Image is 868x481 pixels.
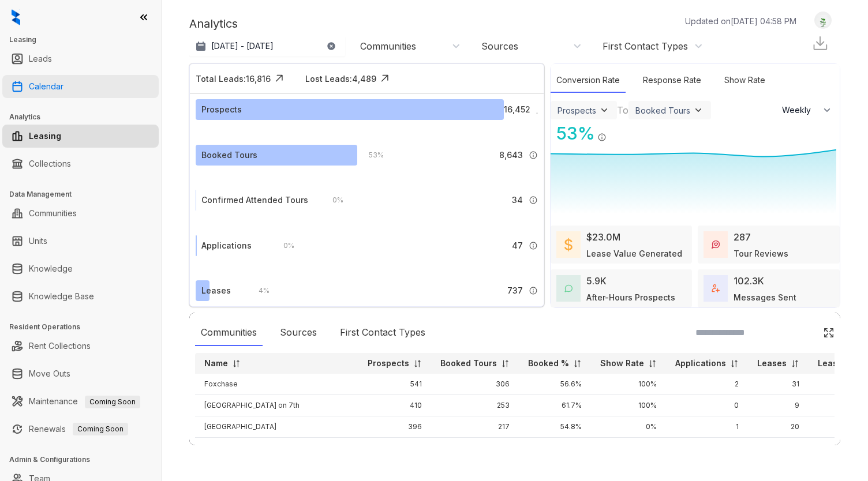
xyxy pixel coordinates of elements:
[196,73,271,85] div: Total Leads: 16,816
[9,454,161,465] h3: Admin & Configurations
[189,36,345,57] button: [DATE] - [DATE]
[271,70,288,87] img: Click Icon
[195,395,358,416] td: [GEOGRAPHIC_DATA] on 7th
[501,359,510,368] img: sorting
[29,335,91,358] a: Rent Collections
[29,75,63,98] a: Calendar
[607,122,624,140] img: Click Icon
[648,359,657,368] img: sorting
[431,438,519,459] td: 227
[529,196,538,205] img: Info
[815,14,831,27] img: UserAvatar
[189,15,238,32] p: Analytics
[9,35,161,45] h3: Leasing
[29,362,70,385] a: Move Outs
[734,247,788,260] div: Tour Reviews
[85,396,140,408] span: Coming Soon
[9,189,161,200] h3: Data Management
[529,241,538,250] img: Info
[564,238,573,251] img: LeaseValue
[712,284,720,292] img: TotalFum
[2,362,159,385] li: Move Outs
[357,149,384,161] div: 53 %
[211,40,274,52] p: [DATE] - [DATE]
[360,40,416,52] div: Communities
[201,149,257,161] div: Booked Tours
[334,320,431,346] div: First Contact Types
[201,239,252,252] div: Applications
[2,75,159,98] li: Calendar
[519,416,591,438] td: 54.8%
[597,133,607,142] img: Info
[431,416,519,438] td: 217
[413,359,422,368] img: sorting
[2,335,159,358] li: Rent Collections
[29,125,61,148] a: Leasing
[195,416,358,438] td: [GEOGRAPHIC_DATA]
[637,68,707,93] div: Response Rate
[719,68,771,93] div: Show Rate
[507,284,523,297] span: 737
[791,359,799,368] img: sorting
[782,104,817,116] span: Weekly
[666,374,748,395] td: 2
[586,247,682,260] div: Lease Value Generated
[685,15,796,27] p: Updated on [DATE] 04:58 PM
[201,284,231,297] div: Leases
[358,416,431,438] td: 396
[12,9,20,25] img: logo
[195,374,358,395] td: Foxchase
[29,285,94,308] a: Knowledge Base
[376,70,394,87] img: Click Icon
[598,104,610,116] img: ViewFilterArrow
[519,438,591,459] td: 62.5%
[29,202,77,225] a: Communities
[573,359,582,368] img: sorting
[748,374,809,395] td: 31
[564,284,573,293] img: AfterHoursConversations
[368,358,409,369] p: Prospects
[2,390,159,413] li: Maintenance
[440,358,497,369] p: Booked Tours
[528,358,569,369] p: Booked %
[529,151,538,160] img: Info
[748,395,809,416] td: 9
[666,416,748,438] td: 1
[586,274,607,288] div: 5.9K
[247,284,270,297] div: 4 %
[551,121,595,146] div: 53 %
[29,257,73,280] a: Knowledge
[586,230,620,244] div: $23.0M
[358,395,431,416] td: 410
[712,240,720,249] img: TourReviews
[201,103,242,116] div: Prospects
[811,35,829,52] img: Download
[748,416,809,438] td: 20
[499,149,523,161] span: 8,643
[73,423,128,435] span: Coming Soon
[2,47,159,70] li: Leads
[519,374,591,395] td: 56.6%
[204,358,228,369] p: Name
[591,416,666,438] td: 0%
[195,438,358,459] td: Chase East
[818,358,851,369] p: Lease%
[274,320,323,346] div: Sources
[693,104,704,116] img: ViewFilterArrow
[512,239,523,252] span: 47
[591,438,666,459] td: 0%
[586,291,675,303] div: After-Hours Prospects
[431,374,519,395] td: 306
[551,68,626,93] div: Conversion Rate
[2,152,159,175] li: Collections
[666,395,748,416] td: 0
[2,230,159,253] li: Units
[675,358,726,369] p: Applications
[358,374,431,395] td: 541
[536,112,538,114] img: Info
[519,395,591,416] td: 61.7%
[666,438,748,459] td: 0
[603,40,688,52] div: First Contact Types
[29,418,128,441] a: RenewalsComing Soon
[512,194,523,206] span: 34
